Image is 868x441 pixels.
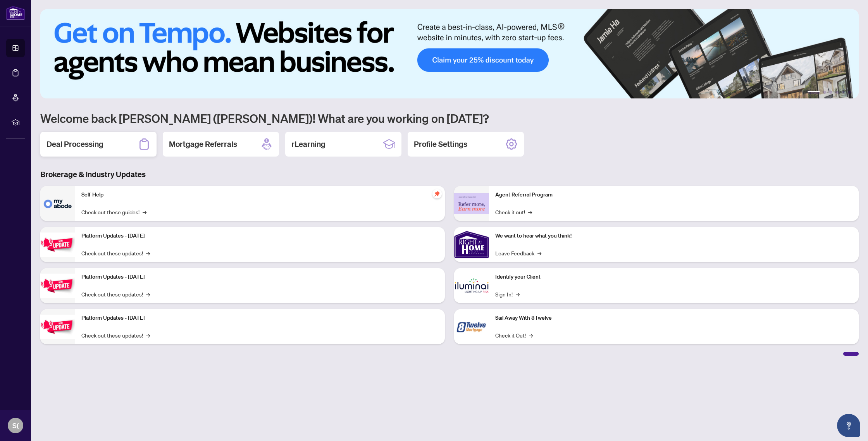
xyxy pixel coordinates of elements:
a: Check out these updates!→ [81,249,150,257]
button: 5 [842,91,845,94]
span: → [516,290,520,298]
img: Sail Away With 8Twelve [454,309,489,344]
span: pushpin [432,189,442,198]
a: Check it out!→ [495,208,532,216]
h2: Profile Settings [414,139,467,150]
h3: Brokerage & Industry Updates [40,169,859,180]
p: Platform Updates - [DATE] [81,273,439,281]
img: Slide 0 [40,9,859,98]
span: → [146,290,150,298]
p: We want to hear what you think! [495,232,852,240]
a: Leave Feedback→ [495,249,541,257]
span: → [537,249,541,257]
button: 6 [848,91,851,94]
p: Platform Updates - [DATE] [81,314,439,322]
span: → [146,331,150,339]
button: 3 [829,91,832,94]
button: Open asap [837,414,860,437]
a: Sign In!→ [495,290,520,298]
a: Check it Out!→ [495,331,533,339]
img: logo [6,6,25,20]
h1: Welcome back [PERSON_NAME] ([PERSON_NAME])! What are you working on [DATE]? [40,111,859,126]
h2: Deal Processing [46,139,103,150]
p: Sail Away With 8Twelve [495,314,852,322]
p: Agent Referral Program [495,191,852,199]
img: Platform Updates - June 23, 2025 [40,315,75,339]
p: Identify your Client [495,273,852,281]
a: Check out these updates!→ [81,290,150,298]
img: Identify your Client [454,268,489,303]
img: Self-Help [40,186,75,221]
img: Platform Updates - July 8, 2025 [40,274,75,298]
img: Platform Updates - July 21, 2025 [40,233,75,257]
span: → [143,208,146,216]
span: S( [12,420,19,431]
button: 4 [835,91,839,94]
a: Check out these updates!→ [81,331,150,339]
img: Agent Referral Program [454,193,489,214]
h2: rLearning [291,139,325,150]
span: → [528,208,532,216]
h2: Mortgage Referrals [169,139,237,150]
button: 1 [808,91,820,94]
span: → [146,249,150,257]
img: We want to hear what you think! [454,227,489,262]
span: → [529,331,533,339]
button: 2 [823,91,826,94]
a: Check out these guides!→ [81,208,146,216]
p: Self-Help [81,191,439,199]
p: Platform Updates - [DATE] [81,232,439,240]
